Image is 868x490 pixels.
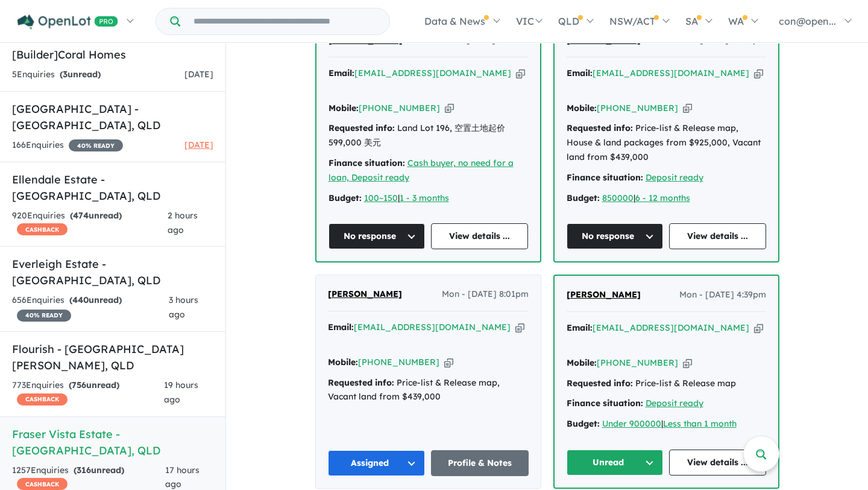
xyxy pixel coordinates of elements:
[329,122,395,133] strong: Requested info:
[70,210,122,221] strong: ( unread)
[165,465,200,490] span: 17 hours ago
[329,103,359,113] strong: Mobile:
[72,380,86,390] span: 756
[63,69,68,80] span: 3
[597,103,678,113] a: [PHONE_NUMBER]
[567,377,766,391] div: Price-list & Release map
[329,157,405,168] strong: Finance situation:
[12,46,213,63] h5: [Builder] Coral Homes
[646,398,703,409] u: Deposit ready
[69,294,122,305] strong: ( unread)
[329,191,528,206] div: |
[164,380,198,405] span: 19 hours ago
[329,68,354,78] strong: Email:
[358,357,439,367] a: [PHONE_NUMBER]
[184,139,213,150] span: [DATE]
[354,322,511,332] a: [EMAIL_ADDRESS][DOMAIN_NAME]
[69,380,119,390] strong: ( unread)
[567,418,600,429] strong: Budget:
[567,289,641,300] span: [PERSON_NAME]
[17,393,68,406] span: CASHBACK
[184,69,213,80] span: [DATE]
[329,157,514,183] a: Cash buyer, no need for a loan, Deposit ready
[567,103,597,113] strong: Mobile:
[12,68,101,82] div: 5 Enquir ies
[669,223,766,249] a: View details ...
[328,357,358,367] strong: Mobile:
[73,210,89,221] span: 474
[567,172,643,183] strong: Finance situation:
[567,398,643,409] strong: Finance situation:
[69,139,123,151] span: 40 % READY
[663,418,737,429] a: Less than 1 month
[12,101,213,133] h5: [GEOGRAPHIC_DATA] - [GEOGRAPHIC_DATA] , QLD
[593,322,749,333] a: [EMAIL_ADDRESS][DOMAIN_NAME]
[567,357,597,368] strong: Mobile:
[516,67,525,80] button: Copy
[669,450,766,476] a: View details ...
[74,465,124,476] strong: ( unread)
[12,341,213,374] h5: Flourish - [GEOGRAPHIC_DATA][PERSON_NAME] , QLD
[12,209,168,238] div: 920 Enquir ies
[431,450,529,476] a: Profile & Notes
[354,68,511,78] a: [EMAIL_ADDRESS][DOMAIN_NAME]
[567,191,766,206] div: |
[635,192,690,203] a: 6 - 12 months
[442,287,529,302] span: Mon - [DATE] 8:01pm
[17,223,68,235] span: CASHBACK
[17,310,71,322] span: 40 % READY
[679,288,766,302] span: Mon - [DATE] 4:39pm
[602,192,634,203] a: 850000
[77,465,91,476] span: 316
[646,172,703,183] a: Deposit ready
[567,417,766,431] div: |
[359,103,440,113] a: [PHONE_NUMBER]
[17,14,118,30] img: Openlot PRO Logo White
[329,121,528,150] div: Land Lot 196, 空置土地起价599,000 美元
[12,171,213,204] h5: Ellendale Estate - [GEOGRAPHIC_DATA] , QLD
[183,8,387,34] input: Try estate name, suburb, builder or developer
[329,223,426,249] button: No response
[567,68,593,78] strong: Email:
[12,426,213,459] h5: Fraser Vista Estate - [GEOGRAPHIC_DATA] , QLD
[779,15,836,27] span: con@open...
[683,357,692,369] button: Copy
[328,288,402,299] span: [PERSON_NAME]
[329,192,362,203] strong: Budget:
[328,322,354,332] strong: Email:
[567,121,766,164] div: Price-list & Release map, House & land packages from $925,000, Vacant land from $439,000
[328,377,394,388] strong: Requested info:
[567,322,593,333] strong: Email:
[754,67,763,80] button: Copy
[683,102,692,115] button: Copy
[754,322,763,334] button: Copy
[445,102,454,115] button: Copy
[567,450,664,476] button: Unread
[60,69,101,80] strong: ( unread)
[567,378,633,389] strong: Requested info:
[328,450,426,476] button: Assigned
[12,138,123,153] div: 166 Enquir ies
[567,288,641,302] a: [PERSON_NAME]
[567,122,633,133] strong: Requested info:
[12,378,164,407] div: 773 Enquir ies
[169,294,198,320] span: 3 hours ago
[444,356,453,369] button: Copy
[567,192,600,203] strong: Budget:
[400,192,449,203] a: 1 - 3 months
[328,376,529,405] div: Price-list & Release map, Vacant land from $439,000
[328,287,402,302] a: [PERSON_NAME]
[597,357,678,368] a: [PHONE_NUMBER]
[12,256,213,288] h5: Everleigh Estate - [GEOGRAPHIC_DATA] , QLD
[364,192,398,203] a: 100~150
[17,478,68,490] span: CASHBACK
[602,418,661,429] a: Under 900000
